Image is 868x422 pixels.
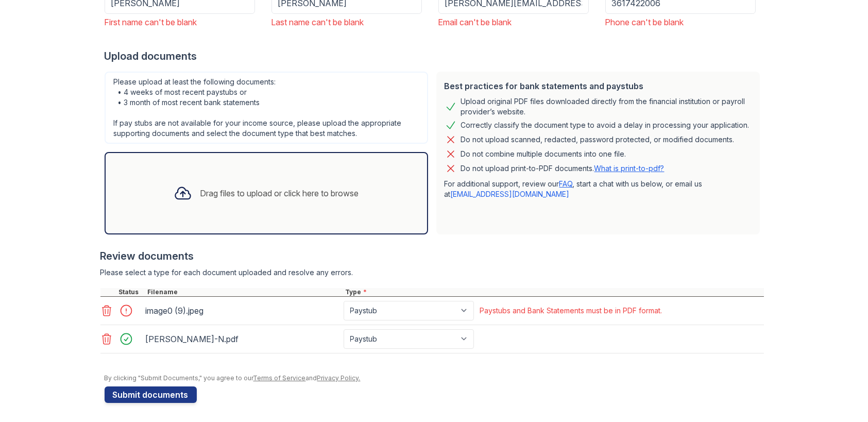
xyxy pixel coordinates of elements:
div: Review documents [100,249,764,263]
div: Upload original PDF files downloaded directly from the financial institution or payroll provider’... [461,96,752,117]
div: First name can't be blank [105,16,255,28]
div: Do not upload scanned, redacted, password protected, or modified documents. [461,133,735,146]
div: Phone can't be blank [605,16,756,28]
a: What is print-to-pdf? [594,164,665,173]
div: image0 (9).jpeg [146,302,339,319]
div: Please select a type for each document uploaded and resolve any errors. [100,267,764,278]
div: Last name can't be blank [271,16,422,28]
div: Do not combine multiple documents into one file. [461,148,626,160]
div: Paystubs and Bank Statements must be in PDF format. [480,306,662,316]
div: Filename [146,288,344,296]
a: FAQ [559,179,573,188]
a: Terms of Service [253,374,306,382]
div: Upload documents [105,49,764,63]
p: Do not upload print-to-PDF documents. [461,163,665,174]
div: Please upload at least the following documents: • 4 weeks of most recent paystubs or • 3 month of... [105,72,428,144]
a: [EMAIL_ADDRESS][DOMAIN_NAME] [451,190,570,198]
div: Type [344,288,764,296]
div: [PERSON_NAME]-N.pdf [146,331,339,347]
div: Status [117,288,146,296]
div: Best practices for bank statements and paystubs [445,80,752,92]
div: Email can't be blank [438,16,589,28]
div: Correctly classify the document type to avoid a delay in processing your application. [461,119,750,131]
button: Submit documents [105,386,197,403]
a: Privacy Policy. [317,374,361,382]
div: By clicking "Submit Documents," you agree to our and [105,374,764,382]
div: Drag files to upload or click here to browse [200,187,359,199]
p: For additional support, review our , start a chat with us below, or email us at [445,179,752,199]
